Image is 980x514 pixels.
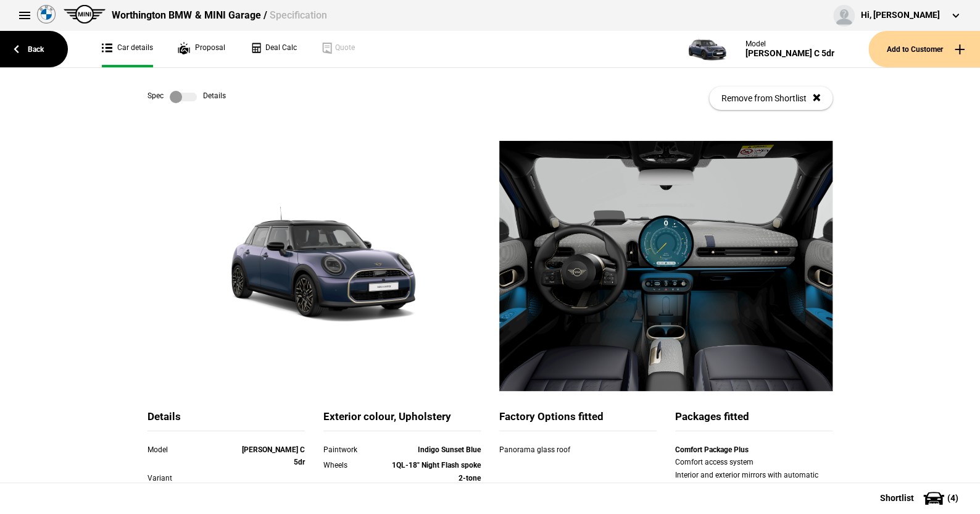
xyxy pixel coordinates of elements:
[947,494,958,502] span: ( 4 )
[147,91,226,103] div: Spec Details
[242,445,305,466] strong: [PERSON_NAME] C 5dr
[250,31,297,67] a: Deal Calc
[862,482,980,513] button: Shortlist(4)
[323,410,481,431] div: Exterior colour, Upholstery
[64,5,106,23] img: mini.png
[323,459,386,471] div: Wheels
[868,31,980,67] button: Add to Customer
[675,410,833,431] div: Packages fitted
[37,5,56,23] img: bmw.png
[499,444,610,456] div: Panorama glass roof
[392,461,481,482] strong: 1QL-18" Night Flash spoke 2-tone
[147,410,305,431] div: Details
[147,472,242,484] div: Variant
[323,444,386,456] div: Paintwork
[499,410,657,431] div: Factory Options fitted
[112,9,326,22] div: Worthington BMW & MINI Garage /
[861,9,940,22] div: Hi, [PERSON_NAME]
[675,445,749,454] strong: Comfort Package Plus
[102,31,153,67] a: Car details
[745,48,834,59] div: [PERSON_NAME] C 5dr
[147,444,242,456] div: Model
[745,40,834,48] div: Model
[709,86,833,110] button: Remove from Shortlist
[880,494,914,502] span: Shortlist
[269,9,326,21] span: Specification
[418,445,481,454] strong: Indigo Sunset Blue
[178,31,225,67] a: Proposal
